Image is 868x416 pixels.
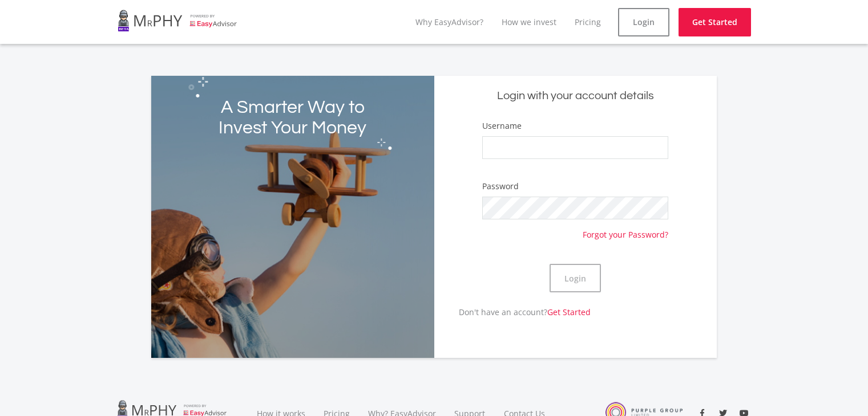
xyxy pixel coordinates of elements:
button: Login [550,264,601,292]
a: Login [618,8,669,36]
a: Get Started [547,307,591,317]
a: Pricing [575,17,601,27]
a: Forgot your Password? [583,219,668,240]
p: Don't have an account? [434,306,591,318]
label: Username [482,120,522,132]
h2: A Smarter Way to Invest Your Money [208,97,377,138]
h5: Login with your account details [443,88,708,104]
a: Why EasyAdvisor? [415,17,483,27]
a: Get Started [679,8,751,36]
a: How we invest [502,17,556,27]
label: Password [482,181,519,192]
